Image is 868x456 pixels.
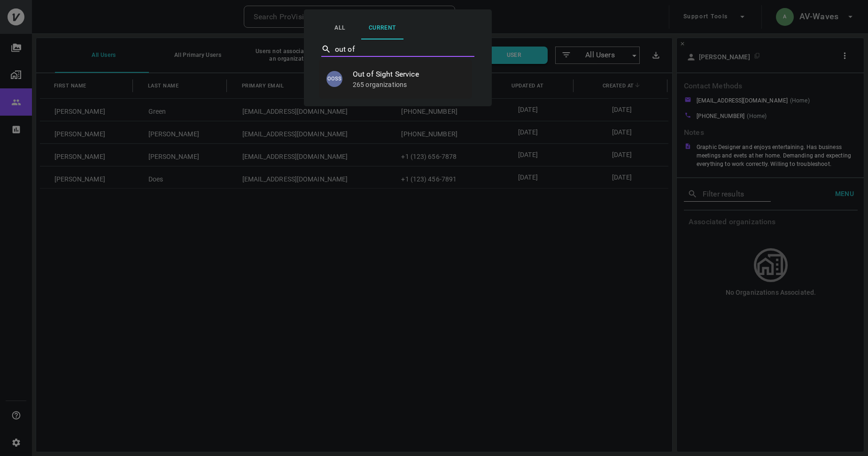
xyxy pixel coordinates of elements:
button: Current [361,17,403,39]
input: Select Partner… [335,42,460,56]
button: All [319,17,361,39]
span: Out of Sight Service [353,69,465,80]
p: 265 organizations [353,80,465,89]
button: Close [473,47,475,49]
p: OOSS [326,71,342,87]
